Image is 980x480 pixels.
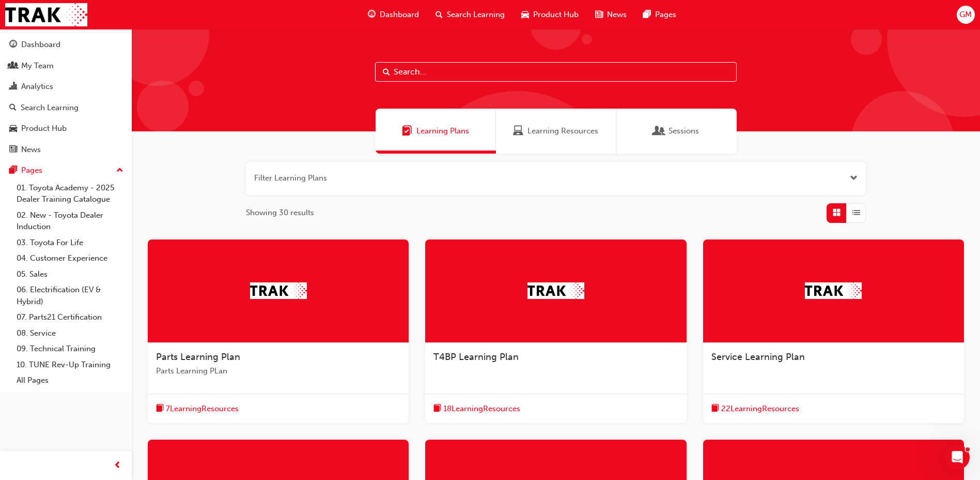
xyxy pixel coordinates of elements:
[425,239,686,424] a: TrakT4BP Learning Planbook-icon18LearningResources
[852,207,860,219] span: List
[9,62,17,71] span: people-icon
[12,207,128,235] a: 02. New - Toyota Dealer Induction
[21,81,53,93] div: Analytics
[156,351,240,363] span: Parts Learning Plan
[496,109,616,154] a: Learning ResourcesLearning Resources
[114,459,121,472] span: prev-icon
[21,60,54,72] div: My Team
[402,125,412,137] span: Learning Plans
[9,82,17,92] span: chart-icon
[527,125,598,137] span: Learning Resources
[4,140,128,159] a: News
[166,403,239,415] span: 7 Learning Resources
[9,166,17,175] span: pages-icon
[246,207,314,219] span: Showing 30 results
[721,403,799,415] span: 22 Learning Resources
[435,8,443,21] span: search-icon
[12,180,128,207] a: 01. Toyota Academy - 2025 Dealer Training Catalogue
[711,402,799,415] button: book-icon22LearningResources
[368,8,376,21] span: guage-icon
[635,4,685,25] a: pages-iconPages
[21,123,67,134] div: Product Hub
[655,9,676,21] span: Pages
[21,39,60,51] div: Dashboard
[360,4,427,25] a: guage-iconDashboard
[9,103,17,113] span: search-icon
[156,402,164,415] span: book-icon
[116,164,123,177] span: up-icon
[380,9,419,21] span: Dashboard
[513,125,523,137] span: Learning Resources
[587,4,635,25] a: news-iconNews
[9,40,17,50] span: guage-icon
[703,239,964,424] a: TrakService Learning Planbook-icon22LearningResources
[12,372,128,388] a: All Pages
[12,357,128,373] a: 10. TUNE Rev-Up Training
[148,239,409,424] a: TrakParts Learning PlanParts Learning PLanbook-icon7LearningResources
[383,66,390,78] span: Search
[250,282,307,298] img: Trak
[433,402,520,415] button: book-icon18LearningResources
[959,9,972,21] span: GM
[607,9,627,21] span: News
[4,98,128,117] a: Search Learning
[4,77,128,96] a: Analytics
[375,62,737,82] input: Search...
[4,35,128,54] a: Dashboard
[416,125,469,137] span: Learning Plans
[4,33,128,161] button: DashboardMy TeamAnalyticsSearch LearningProduct HubNews
[156,365,400,377] span: Parts Learning PLan
[443,403,520,415] span: 18 Learning Resources
[643,8,651,21] span: pages-icon
[668,125,699,137] span: Sessions
[447,9,505,21] span: Search Learning
[945,445,970,470] iframe: Intercom live chat
[805,282,862,298] img: Trak
[957,6,975,24] button: GM
[711,402,719,415] span: book-icon
[376,109,496,154] a: Learning PlansLearning Plans
[12,325,128,341] a: 08. Service
[5,3,87,26] img: Trak
[21,164,42,176] div: Pages
[433,402,441,415] span: book-icon
[156,402,239,415] button: book-icon7LearningResources
[4,161,128,180] button: Pages
[533,9,579,21] span: Product Hub
[9,145,17,155] span: news-icon
[616,109,737,154] a: SessionsSessions
[521,8,529,21] span: car-icon
[12,309,128,325] a: 07. Parts21 Certification
[4,56,128,76] a: My Team
[12,266,128,282] a: 05. Sales
[12,235,128,251] a: 03. Toyota For Life
[433,351,519,363] span: T4BP Learning Plan
[654,125,664,137] span: Sessions
[12,341,128,357] a: 09. Technical Training
[711,351,805,363] span: Service Learning Plan
[9,124,17,133] span: car-icon
[527,282,584,298] img: Trak
[21,102,79,114] div: Search Learning
[513,4,587,25] a: car-iconProduct Hub
[850,172,858,184] button: Open the filter
[833,207,841,219] span: Grid
[427,4,513,25] a: search-iconSearch Learning
[12,250,128,266] a: 04. Customer Experience
[4,119,128,138] a: Product Hub
[21,144,41,156] div: News
[12,282,128,309] a: 06. Electrification (EV & Hybrid)
[595,8,603,21] span: news-icon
